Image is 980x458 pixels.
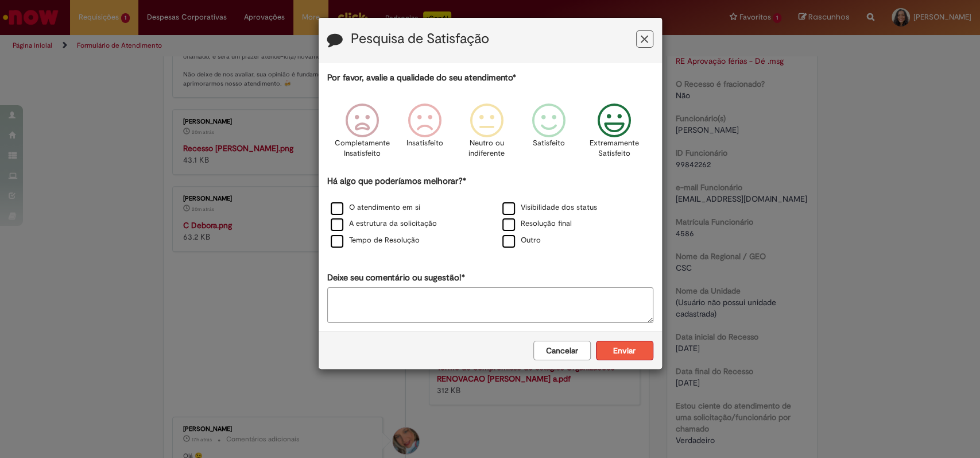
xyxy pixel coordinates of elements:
label: Por favor, avalie a qualidade do seu atendimento* [327,72,516,84]
button: Enviar [596,341,653,360]
div: Completamente Insatisfeito [333,95,392,174]
label: A estrutura da solicitação [331,218,437,229]
button: Cancelar [533,341,591,360]
label: Outro [502,235,541,246]
div: Há algo que poderíamos melhorar?* [327,175,653,249]
div: Satisfeito [520,95,578,174]
p: Completamente Insatisfeito [335,138,390,159]
p: Insatisfeito [406,138,443,149]
label: Tempo de Resolução [331,235,420,246]
label: Visibilidade dos status [502,202,597,213]
div: Insatisfeito [395,95,454,174]
p: Neutro ou indiferente [466,138,508,159]
label: O atendimento em si [331,202,420,213]
label: Pesquisa de Satisfação [351,32,489,47]
p: Satisfeito [533,138,565,149]
label: Deixe seu comentário ou sugestão!* [327,272,465,284]
label: Resolução final [502,218,572,229]
div: Neutro ou indiferente [458,95,516,174]
div: Extremamente Satisfeito [582,95,647,174]
p: Extremamente Satisfeito [590,138,639,159]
